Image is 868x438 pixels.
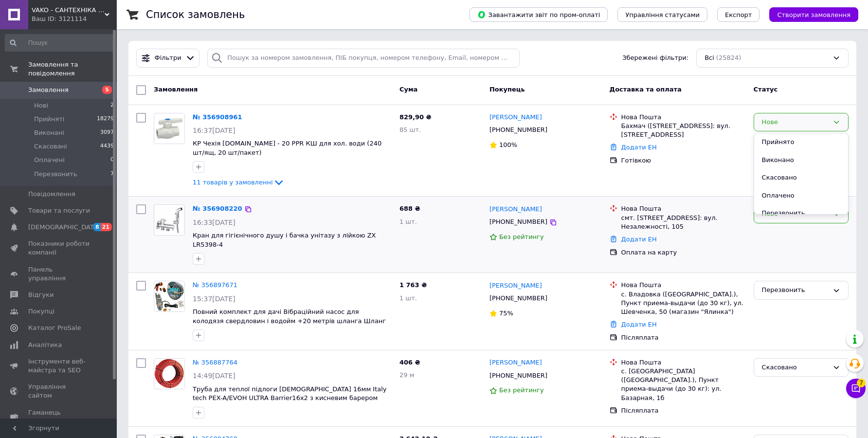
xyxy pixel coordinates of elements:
span: Перезвонить [34,170,77,179]
a: 11 товарів у замовленні [193,179,285,186]
a: Фото товару [154,281,185,312]
span: 5 [102,86,112,94]
span: Фільтри [155,54,181,63]
a: Фото товару [154,204,185,236]
a: № 356887764 [193,359,237,366]
span: 7 [110,170,114,179]
button: Чат з покупцем7 [846,379,866,398]
span: VAKO - САНТЕХНІКА ОПЛЕННЯ ВОДОПОСТАЧАННЯ [32,6,105,15]
span: 2 [110,101,114,110]
a: [PERSON_NAME] [489,113,542,122]
span: [PHONE_NUMBER] [489,218,547,225]
span: Без рейтингу [499,386,544,394]
span: Статус [754,86,778,93]
h1: Список замовлень [146,9,245,20]
span: Скасовані [34,142,67,151]
span: 14:49[DATE] [193,372,235,380]
button: Експорт [717,7,760,22]
span: Інструменти веб-майстра та SEO [28,357,90,375]
span: 11 товарів у замовленні [193,179,273,186]
span: 18279 [97,115,114,124]
img: Фото товару [155,205,183,235]
div: с. Владовка ([GEOGRAPHIC_DATA].), Пункт приема-выдачи (до 30 кг), ул. Шевченка, 50 (магазин "Ялин... [621,290,746,317]
span: Оплачені [34,156,65,164]
div: Нова Пошта [621,204,746,213]
a: № 356897671 [193,281,237,289]
span: Аналітика [28,341,62,349]
div: Нова Пошта [621,358,746,367]
div: Скасовано [762,363,829,373]
a: Фото товару [154,113,185,144]
span: 4439 [100,142,114,151]
span: Експорт [725,11,752,18]
span: Замовлення [28,86,69,94]
span: 829,90 ₴ [399,113,432,121]
span: Прийняті [34,115,64,124]
a: Додати ЕН [621,236,657,243]
span: [PHONE_NUMBER] [489,126,547,133]
div: Бахмач ([STREET_ADDRESS]: вул. [STREET_ADDRESS] [621,122,746,139]
span: Відгуки [28,291,54,299]
span: 29 м [399,371,414,379]
span: Створити замовлення [777,11,850,18]
span: 21 [101,223,112,231]
div: Післяплата [621,333,746,342]
span: 0 [110,156,114,164]
div: Нова Пошта [621,281,746,290]
a: Труба для теплої підлоги [DEMOGRAPHIC_DATA] 16мм Italy tech PEX-A/EVOH ULTRA Barrier16x2 з киснев... [193,385,387,402]
span: Всі [705,54,714,63]
span: 15:37[DATE] [193,295,235,303]
div: смт. [STREET_ADDRESS]: вул. Незалежності, 105 [621,214,746,231]
span: Гаманець компанії [28,408,90,426]
a: Додати ЕН [621,321,657,328]
a: № 356908220 [193,205,242,212]
li: Виконано [754,151,848,169]
span: Cума [399,86,417,93]
span: Управління статусами [625,11,700,18]
div: Нове [762,117,829,128]
span: 688 ₴ [399,205,420,212]
span: Панель управління [28,265,90,283]
li: Перезвонить [754,204,848,222]
span: Товари та послуги [28,206,90,215]
a: [PERSON_NAME] [489,358,542,367]
span: [PHONE_NUMBER] [489,372,547,379]
img: Фото товару [154,113,184,144]
span: [PHONE_NUMBER] [489,294,547,302]
li: Прийнято [754,133,848,151]
span: Каталог ProSale [28,324,81,332]
div: с. [GEOGRAPHIC_DATA] ([GEOGRAPHIC_DATA].), Пункт приема-выдачи (до 30 кг): ул. Базарная, 1б [621,367,746,402]
span: (25824) [716,54,741,61]
span: Покупці [28,307,54,316]
span: Управління сайтом [28,383,90,400]
button: Управління статусами [617,7,707,22]
span: 75% [499,310,513,317]
span: Покупець [489,86,525,93]
span: 16:33[DATE] [193,219,235,226]
span: 406 ₴ [399,359,420,366]
img: Фото товару [154,359,184,389]
div: Післяплата [621,406,746,415]
a: № 356908961 [193,113,242,121]
span: 8 [93,223,101,231]
span: Нові [34,101,48,110]
a: Фото товару [154,358,185,389]
span: Повідомлення [28,190,75,199]
span: 16:37[DATE] [193,127,235,134]
span: Без рейтингу [499,233,544,240]
a: Створити замовлення [759,11,858,18]
a: Додати ЕН [621,144,657,151]
a: КР Чехія [DOMAIN_NAME] - 20 PPR КШ для хол. води (240 шт/ящ, 20 шт/пакет) [193,140,381,156]
div: Перезвонить [762,285,829,295]
input: Пошук за номером замовлення, ПІБ покупця, номером телефону, Email, номером накладної [207,49,520,68]
span: Повний комплект для дачі Вібраційний насос для колодязя свердловин і водойм +20 метрів шланга Шла... [193,308,386,333]
span: Доставка та оплата [610,86,682,93]
li: Скасовано [754,169,848,187]
a: Кран для гігієнічного душу і бачка унітазу з лійкою ZX LR5398-4 [193,232,376,248]
span: 1 763 ₴ [399,281,427,289]
span: Виконані [34,128,64,137]
span: Замовлення [154,86,198,93]
a: [PERSON_NAME] [489,205,542,214]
